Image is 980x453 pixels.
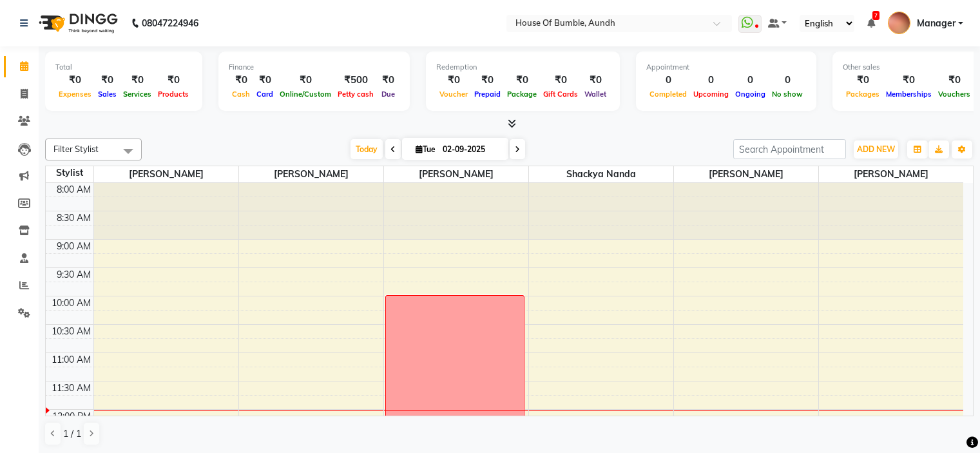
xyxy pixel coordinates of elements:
div: ₹0 [253,73,276,88]
a: 7 [867,17,875,29]
span: Completed [646,90,690,99]
div: Redemption [436,62,610,73]
span: Cash [229,90,253,99]
span: [PERSON_NAME] [239,166,383,182]
div: 0 [732,73,769,88]
img: logo [33,5,121,41]
div: ₹0 [55,73,95,88]
span: 7 [872,11,879,20]
b: 08047224946 [142,5,198,41]
div: 11:00 AM [49,353,93,367]
div: ₹0 [471,73,504,88]
span: Expenses [55,90,95,99]
span: Due [378,90,398,99]
div: 9:00 AM [54,240,93,253]
span: 1 / 1 [63,427,81,441]
span: [PERSON_NAME] [384,166,528,182]
span: Shackya Nanda [529,166,673,182]
div: 0 [646,73,690,88]
input: Search Appointment [733,139,846,159]
span: Gift Cards [540,90,581,99]
div: ₹0 [377,73,399,88]
div: 8:30 AM [54,211,93,225]
span: Prepaid [471,90,504,99]
input: 2025-09-02 [439,140,503,159]
div: ₹0 [95,73,120,88]
span: Wallet [581,90,610,99]
div: ₹0 [436,73,471,88]
div: ₹0 [276,73,334,88]
div: 11:30 AM [49,381,93,395]
span: Packages [843,90,883,99]
span: No show [769,90,806,99]
span: Vouchers [935,90,974,99]
div: ₹0 [155,73,192,88]
div: ₹0 [581,73,610,88]
div: ₹0 [883,73,935,88]
div: 8:00 AM [54,183,93,197]
span: Manager [917,17,956,30]
div: 0 [690,73,732,88]
div: Appointment [646,62,806,73]
span: Products [155,90,192,99]
span: [PERSON_NAME] [819,166,964,182]
span: ADD NEW [857,144,895,154]
span: Today [351,139,383,159]
span: Tue [412,144,439,154]
div: 10:30 AM [49,325,93,338]
span: Card [253,90,276,99]
div: ₹0 [120,73,155,88]
span: Online/Custom [276,90,334,99]
span: [PERSON_NAME] [674,166,818,182]
button: ADD NEW [854,140,898,159]
div: ₹500 [334,73,377,88]
span: Ongoing [732,90,769,99]
div: ₹0 [540,73,581,88]
div: ₹0 [504,73,540,88]
div: Stylist [46,166,93,180]
span: Services [120,90,155,99]
img: Manager [888,12,910,34]
div: ₹0 [229,73,253,88]
div: 0 [769,73,806,88]
div: 10:00 AM [49,296,93,310]
span: [PERSON_NAME] [94,166,238,182]
span: Sales [95,90,120,99]
div: 12:00 PM [50,410,93,423]
span: Petty cash [334,90,377,99]
span: Package [504,90,540,99]
div: Finance [229,62,399,73]
span: Voucher [436,90,471,99]
span: Filter Stylist [53,144,99,154]
div: ₹0 [843,73,883,88]
div: 9:30 AM [54,268,93,282]
span: Upcoming [690,90,732,99]
div: Total [55,62,192,73]
div: ₹0 [935,73,974,88]
span: Memberships [883,90,935,99]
